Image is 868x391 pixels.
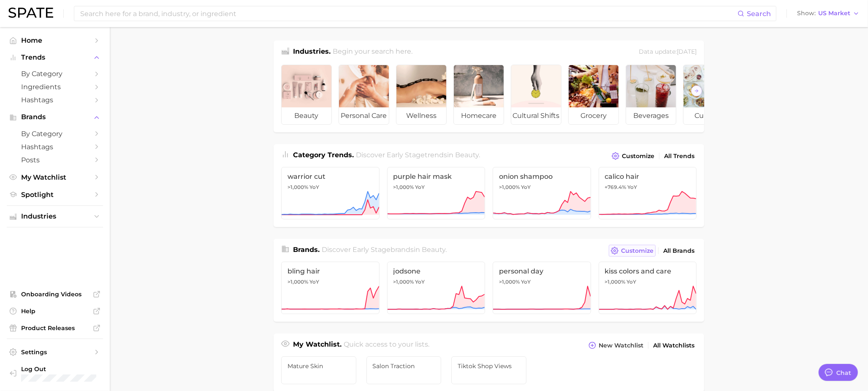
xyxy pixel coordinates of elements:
[339,65,389,125] a: personal care
[21,213,89,220] span: Industries
[7,171,103,184] a: My Watchlist
[281,356,356,384] a: Mature Skin
[511,65,561,125] a: cultural shifts
[493,262,591,314] a: personal day>1,000% YoY
[293,246,320,254] span: Brands .
[747,10,771,18] span: Search
[7,51,103,64] button: Trends
[605,279,626,285] span: >1,000%
[373,363,435,369] span: Salon Traction
[293,339,342,351] h1: My Watchlist.
[521,279,531,285] span: YoY
[21,307,89,315] span: Help
[499,267,585,275] span: personal day
[293,151,354,159] span: Category Trends .
[7,210,103,223] button: Industries
[288,172,373,180] span: warrior cut
[339,107,389,124] span: personal care
[605,172,691,180] span: calico hair
[683,65,734,125] a: culinary
[7,305,103,317] a: Help
[21,96,89,104] span: Hashtags
[621,247,654,254] span: Customize
[521,184,531,191] span: YoY
[21,156,89,164] span: Posts
[281,65,332,125] a: beauty
[663,247,694,254] span: All Brands
[288,184,308,190] span: >1,000%
[622,153,654,160] span: Customize
[366,356,442,384] a: Salon Traction
[795,8,862,19] button: ShowUS Market
[569,107,618,124] span: grocery
[21,113,89,121] span: Brands
[344,339,430,351] h2: Quick access to your lists.
[7,34,103,47] a: Home
[511,107,561,124] span: cultural shifts
[651,340,697,351] a: All Watchlists
[21,290,89,298] span: Onboarding Videos
[7,288,103,301] a: Onboarding Videos
[7,140,103,153] a: Hashtags
[415,279,425,285] span: YoY
[21,324,89,332] span: Product Releases
[8,8,53,18] img: SPATE
[7,363,103,385] a: Log out. Currently logged in with e-mail danielle@spate.nyc.
[21,191,89,199] span: Spotlight
[21,130,89,138] span: by Category
[293,46,331,58] h1: Industries.
[7,127,103,140] a: by Category
[493,167,591,219] a: onion shampoo>1,000% YoY
[387,167,486,219] a: purple hair mask>1,000% YoY
[21,70,89,78] span: by Category
[393,184,414,190] span: >1,000%
[79,6,738,21] input: Search here for a brand, industry, or ingredient
[499,279,520,285] span: >1,000%
[21,365,96,373] span: Log Out
[282,107,331,124] span: beauty
[333,46,413,58] h2: Begin your search here.
[281,262,380,314] a: bling hair>1,000% YoY
[627,279,637,285] span: YoY
[21,348,89,356] span: Settings
[21,83,89,91] span: Ingredients
[499,172,585,180] span: onion shampoo
[499,184,520,190] span: >1,000%
[7,111,103,123] button: Brands
[396,65,447,125] a: wellness
[7,188,103,201] a: Spotlight
[21,173,89,181] span: My Watchlist
[288,363,350,369] span: Mature Skin
[21,36,89,44] span: Home
[456,151,479,159] span: beauty
[662,150,697,162] a: All Trends
[387,262,486,314] a: jodsone>1,000% YoY
[586,339,646,351] button: New Watchlist
[599,167,697,219] a: calico hair+769.4% YoY
[396,107,446,124] span: wellness
[610,150,656,162] button: Customize
[626,65,676,125] a: beverages
[797,11,816,16] span: Show
[599,262,697,314] a: kiss colors and care>1,000% YoY
[453,65,504,125] a: homecare
[7,93,103,107] a: Hashtags
[818,11,850,16] span: US Market
[309,279,319,285] span: YoY
[309,184,319,191] span: YoY
[599,342,643,349] span: New Watchlist
[21,54,89,61] span: Trends
[458,363,520,369] span: Tiktok Shop Views
[288,267,373,275] span: bling hair
[7,153,103,167] a: Posts
[415,184,425,191] span: YoY
[609,245,656,257] button: Customize
[7,80,103,93] a: Ingredients
[393,279,414,285] span: >1,000%
[393,172,479,180] span: purple hair mask
[422,246,446,254] span: beauty
[626,107,676,124] span: beverages
[454,107,504,124] span: homecare
[661,245,697,257] a: All Brands
[7,322,103,334] a: Product Releases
